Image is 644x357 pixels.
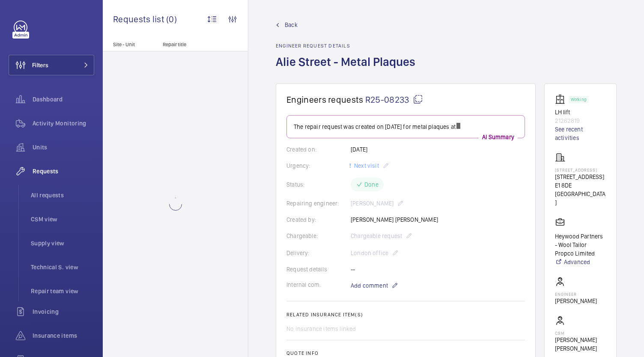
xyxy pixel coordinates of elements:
[31,239,94,247] span: Supply view
[555,292,597,297] p: Engineer
[555,173,606,181] p: [STREET_ADDRESS]
[555,258,606,266] a: Advanced
[571,98,586,101] p: Working
[365,94,423,105] span: R25-08233
[286,312,525,318] h2: Related insurance item(s)
[276,43,420,49] h2: Engineer request details
[113,14,166,24] span: Requests list
[555,108,606,116] p: LH lift
[555,116,606,125] p: 21262819
[286,94,364,105] span: Engineers requests
[33,167,94,176] span: Requests
[9,55,94,75] button: Filters
[555,336,606,353] p: [PERSON_NAME] [PERSON_NAME]
[555,125,606,142] a: See recent activities
[33,119,94,128] span: Activity Monitoring
[163,42,219,48] p: Repair title
[555,330,606,336] p: CSM
[555,297,597,305] p: [PERSON_NAME]
[33,307,94,316] span: Invoicing
[555,167,606,173] p: [STREET_ADDRESS]
[31,263,94,271] span: Technical S. view
[294,122,518,131] p: The repair request was created on [DATE] for metal plaques at
[33,143,94,152] span: Units
[555,94,569,104] img: elevator.svg
[555,232,606,258] p: Heywood Partners - Wool Tailor Propco Limited
[33,331,94,340] span: Insurance items
[31,191,94,199] span: All requests
[103,42,159,48] p: Site - Unit
[285,21,298,29] span: Back
[286,350,525,356] h2: Quote info
[555,181,606,207] p: E1 8DE [GEOGRAPHIC_DATA]
[276,54,420,83] h1: Alie Street - Metal Plaques
[32,61,48,69] span: Filters
[479,133,518,141] p: AI Summary
[33,95,94,104] span: Dashboard
[31,287,94,295] span: Repair team view
[351,281,388,290] span: Add comment
[31,215,94,223] span: CSM view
